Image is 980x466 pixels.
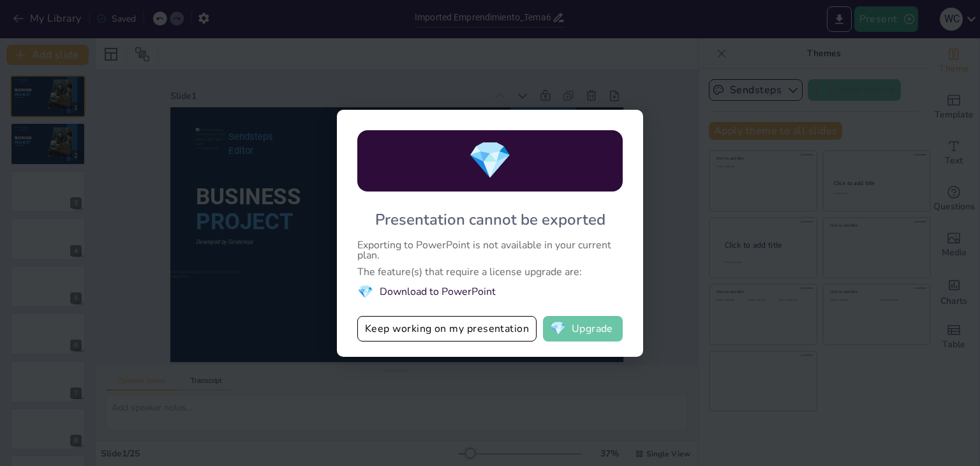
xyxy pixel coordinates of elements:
div: Presentation cannot be exported [375,209,605,230]
li: Download to PowerPoint [357,283,623,301]
button: diamondUpgrade [543,316,623,342]
div: Exporting to PowerPoint is not available in your current plan. [357,240,623,260]
span: diamond [468,136,512,185]
span: diamond [357,283,373,301]
div: The feature(s) that require a license upgrade are: [357,267,623,277]
button: Keep working on my presentation [357,316,537,342]
span: diamond [550,322,566,335]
